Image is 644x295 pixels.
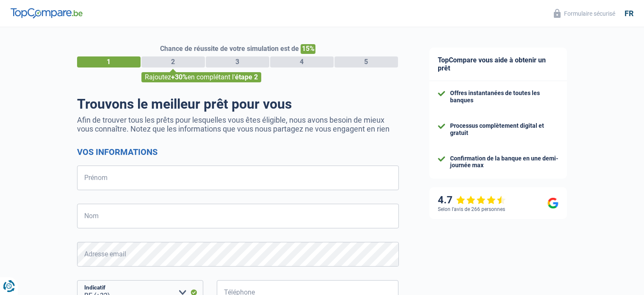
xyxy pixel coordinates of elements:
[77,56,141,67] div: 1
[171,73,188,81] span: +30%
[77,96,399,112] h1: Trouvons le meilleur prêt pour vous
[141,72,261,82] div: Rajoutez en complétant l'
[11,8,83,18] img: TopCompare Logo
[206,56,269,67] div: 3
[301,44,315,54] span: 15%
[77,115,399,133] p: Afin de trouver tous les prêts pour lesquelles vous êtes éligible, nous avons besoin de mieux vou...
[450,155,558,169] div: Confirmation de la banque en une demi-journée max
[270,56,334,67] div: 4
[334,56,398,67] div: 5
[549,6,620,20] button: Formulaire sécurisé
[450,122,558,137] div: Processus complètement digital et gratuit
[438,194,506,206] div: 4.7
[438,206,505,212] div: Selon l’avis de 266 personnes
[77,147,399,157] h2: Vos informations
[450,90,558,104] div: Offres instantanées de toutes les banques
[625,9,633,18] div: fr
[235,73,258,81] span: étape 2
[141,56,205,67] div: 2
[160,45,299,53] span: Chance de réussite de votre simulation est de
[429,48,567,81] div: TopCompare vous aide à obtenir un prêt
